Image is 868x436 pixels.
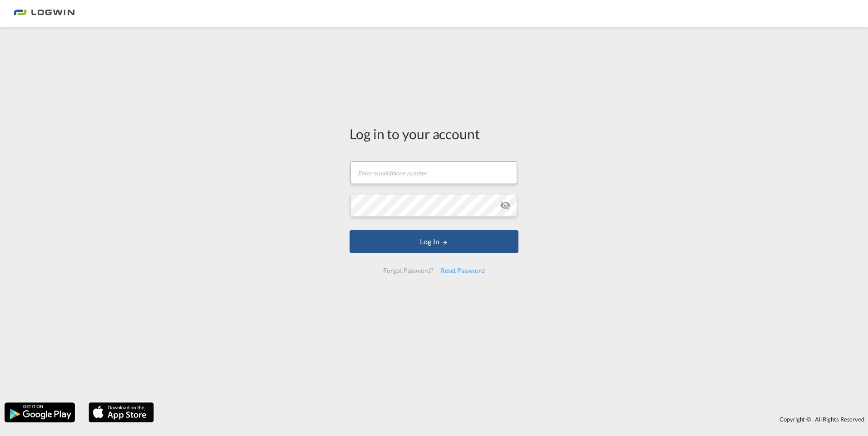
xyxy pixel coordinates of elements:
[88,402,155,423] img: apple.png
[350,124,518,143] div: Log in to your account
[437,262,488,279] div: Reset Password
[14,4,75,24] img: bc73a0e0d8c111efacd525e4c8ad7d32.png
[350,161,517,184] input: Enter email/phone number
[158,412,868,427] div: Copyright © . All Rights Reserved
[500,200,511,211] md-icon: icon-eye-off
[350,230,518,253] button: LOGIN
[380,262,437,279] div: Forgot Password?
[4,402,76,423] img: google.png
